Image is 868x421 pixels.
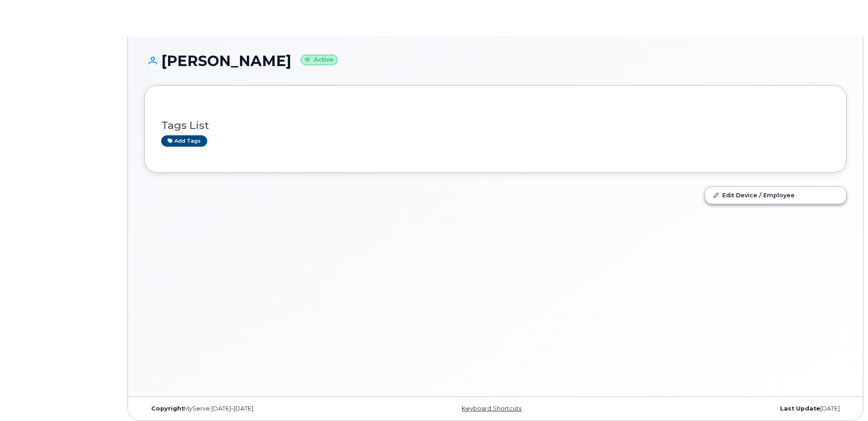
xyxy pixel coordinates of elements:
a: Add tags [161,135,207,147]
h3: Tags List [161,120,830,131]
strong: Last Update [780,405,820,412]
a: Keyboard Shortcuts [462,405,521,412]
h1: [PERSON_NAME] [144,53,847,69]
a: Edit Device / Employee [705,187,846,203]
strong: Copyright [151,405,184,412]
div: MyServe [DATE]–[DATE] [144,405,378,412]
div: [DATE] [613,405,847,412]
small: Active [301,55,337,65]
